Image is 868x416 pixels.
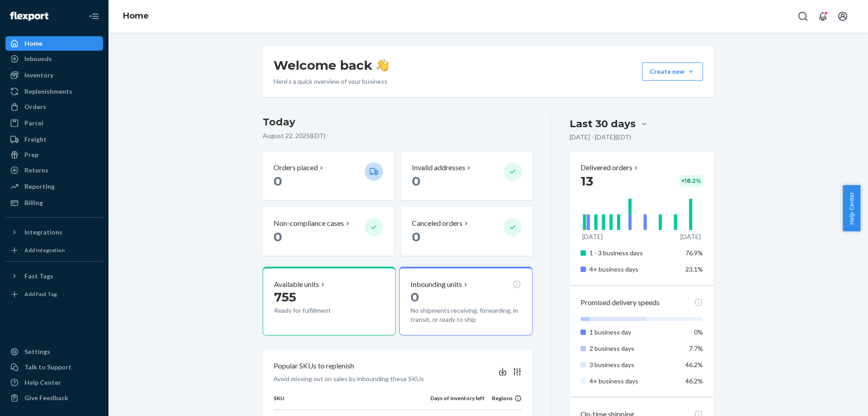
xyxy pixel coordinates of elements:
[5,391,103,405] button: Give Feedback
[642,62,703,81] button: Create new
[274,163,318,173] p: Orders placed
[412,218,462,229] p: Canceled orders
[580,297,660,308] p: Promised delivery speeds
[485,394,522,402] div: Regions
[399,267,532,335] button: Inbounding units0No shipments receiving, forwarding, in transit, or ready to ship
[24,272,53,281] div: Fast Tags
[24,71,53,80] div: Inventory
[263,115,533,129] h3: Today
[24,228,62,237] div: Integrations
[685,377,703,385] span: 46.2%
[590,265,679,274] p: 4+ business days
[410,306,521,324] p: No shipments receiving, forwarding, in transit, or ready to ship
[24,393,68,402] div: Give Feedback
[679,175,703,186] div: + 18.2 %
[5,225,103,239] button: Integrations
[694,328,703,336] span: 0%
[10,12,48,21] img: Flexport logo
[5,132,103,147] a: Freight
[685,265,703,273] span: 23.1%
[274,173,282,189] span: 0
[85,7,103,25] button: Close Navigation
[116,3,156,29] ol: breadcrumbs
[5,196,103,210] a: Billing
[24,363,71,372] div: Talk to Support
[24,87,72,96] div: Replenishments
[5,163,103,177] a: Returns
[5,148,103,162] a: Prep
[24,166,48,175] div: Returns
[5,243,103,258] a: Add Integration
[430,394,485,410] th: Days of inventory left
[24,150,38,159] div: Prep
[263,131,533,140] p: August 22, 2025 ( EDT )
[685,249,703,257] span: 76.9%
[24,39,42,48] div: Home
[24,54,52,63] div: Inbounds
[570,117,636,131] div: Last 30 days
[263,207,394,256] button: Non-compliance cases 0
[274,394,430,410] th: SKU
[24,198,43,207] div: Billing
[274,218,344,229] p: Non-compliance cases
[5,179,103,194] a: Reporting
[5,116,103,130] a: Parcel
[5,68,103,82] a: Inventory
[24,378,61,387] div: Help Center
[24,135,47,144] div: Freight
[24,246,65,254] div: Add Integration
[274,57,389,73] h1: Welcome back
[24,102,46,111] div: Orders
[5,52,103,66] a: Inbounds
[5,84,103,99] a: Replenishments
[401,207,532,256] button: Canceled orders 0
[274,289,296,305] span: 755
[570,133,631,142] p: [DATE] - [DATE] ( EDT )
[274,77,389,86] p: Here’s a quick overview of your business
[24,182,55,191] div: Reporting
[123,11,149,21] a: Home
[699,157,868,416] iframe: Find more information here
[834,7,852,25] button: Open account menu
[5,344,103,359] a: Settings
[680,232,701,241] p: [DATE]
[24,290,57,298] div: Add Fast Tag
[580,173,593,189] span: 13
[410,289,419,305] span: 0
[5,375,103,390] a: Help Center
[582,232,603,241] p: [DATE]
[410,279,462,290] p: Inbounding units
[590,344,679,353] p: 2 business days
[274,306,358,315] p: Ready for fulfillment
[5,100,103,114] a: Orders
[263,267,396,335] button: Available units755Ready for fulfillment
[263,152,394,200] button: Orders placed 0
[412,173,420,189] span: 0
[590,377,679,386] p: 4+ business days
[590,249,679,258] p: 1 - 3 business days
[401,152,532,200] button: Invalid addresses 0
[274,374,424,383] p: Avoid missing out on sales by inbounding these SKUs
[274,229,282,244] span: 0
[5,36,103,51] a: Home
[274,279,319,290] p: Available units
[412,229,420,244] span: 0
[24,347,50,356] div: Settings
[689,344,703,352] span: 7.7%
[412,163,465,173] p: Invalid addresses
[274,361,354,371] p: Popular SKUs to replenish
[376,59,389,72] img: hand-wave emoji
[580,163,640,173] button: Delivered orders
[5,287,103,301] a: Add Fast Tag
[794,7,812,25] button: Open Search Box
[590,328,679,337] p: 1 business day
[685,361,703,368] span: 46.2%
[5,269,103,283] button: Fast Tags
[5,360,103,374] button: Talk to Support
[590,360,679,369] p: 3 business days
[814,7,832,25] button: Open notifications
[24,119,43,128] div: Parcel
